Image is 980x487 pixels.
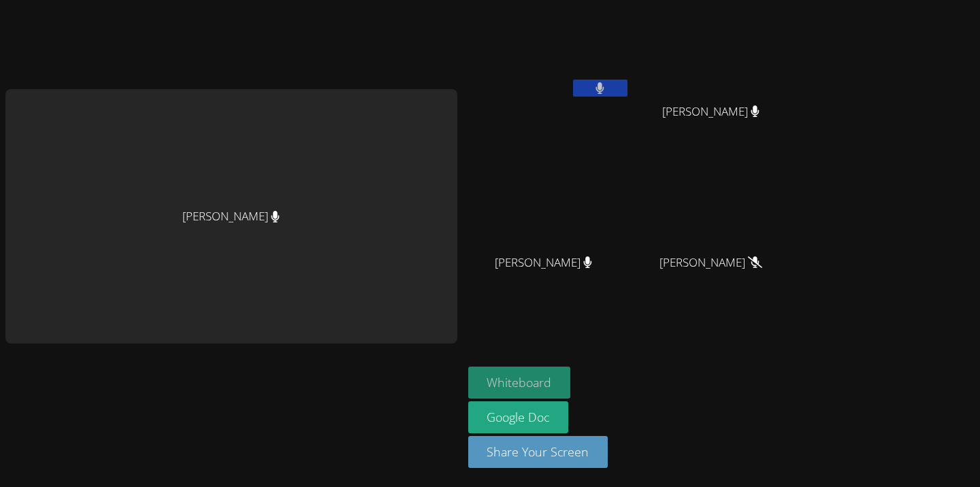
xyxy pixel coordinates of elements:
[659,253,762,273] span: [PERSON_NAME]
[468,436,608,468] button: Share Your Screen
[5,89,457,343] div: [PERSON_NAME]
[468,367,571,399] button: Whiteboard
[495,253,592,273] span: [PERSON_NAME]
[468,401,569,433] a: Google Doc
[662,102,759,122] span: [PERSON_NAME]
